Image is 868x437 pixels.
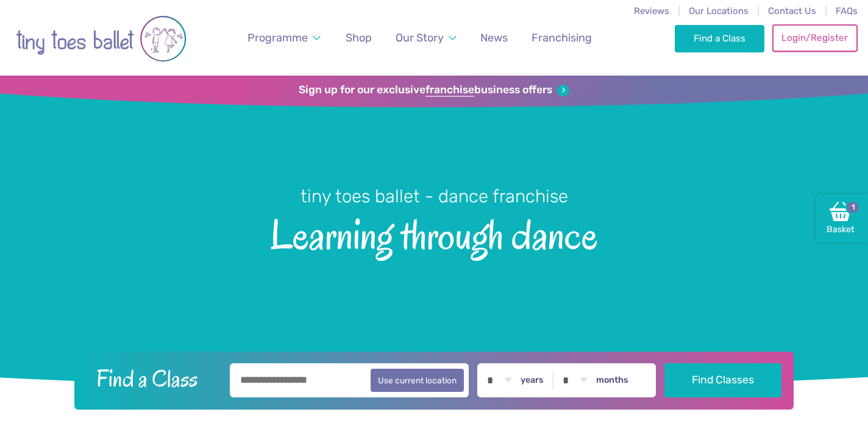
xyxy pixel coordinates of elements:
[836,5,858,16] a: FAQs
[16,8,187,69] img: tiny toes ballet
[664,363,782,397] button: Find Classes
[772,24,858,51] a: Login/Register
[340,24,377,52] a: Shop
[301,186,568,207] small: tiny toes ballet - dance franchise
[371,369,464,392] button: Use current location
[396,31,444,44] span: Our Story
[21,208,847,258] span: Learning through dance
[390,24,462,52] a: Our Story
[596,375,628,386] label: months
[768,5,816,16] a: Contact Us
[480,31,508,44] span: News
[816,194,868,243] a: Basket1
[346,31,372,44] span: Shop
[242,24,326,52] a: Programme
[845,200,860,215] span: 1
[425,83,474,97] strong: franchise
[675,25,764,52] a: Find a Class
[475,24,513,52] a: News
[526,24,597,52] a: Franchising
[689,5,749,16] a: Our Locations
[634,5,669,16] a: Reviews
[532,31,592,44] span: Franchising
[247,31,308,44] span: Programme
[299,83,569,97] a: Sign up for our exclusivefranchisebusiness offers
[87,363,222,394] h2: Find a Class
[521,375,544,386] label: years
